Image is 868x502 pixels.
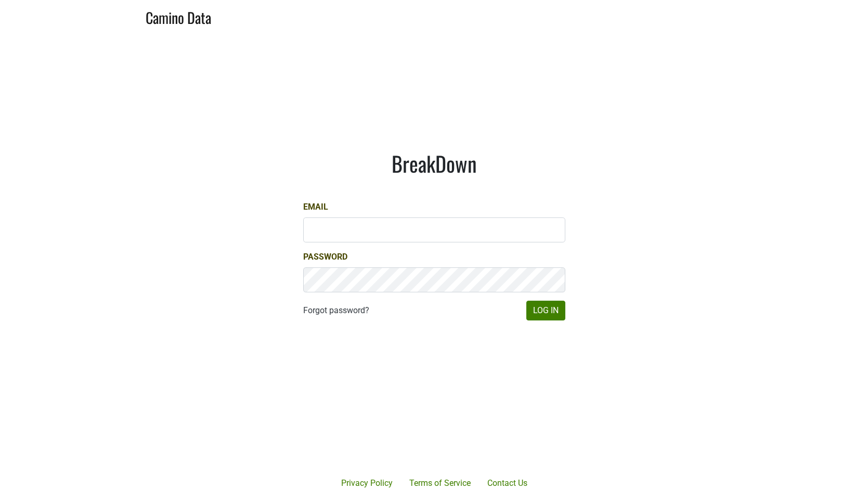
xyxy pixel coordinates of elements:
[303,251,347,263] label: Password
[401,473,479,494] a: Terms of Service
[146,4,211,29] a: Camino Data
[526,301,565,320] button: Log In
[303,151,565,176] h1: BreakDown
[479,473,536,494] a: Contact Us
[303,201,328,213] label: Email
[333,473,401,494] a: Privacy Policy
[303,304,369,317] a: Forgot password?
